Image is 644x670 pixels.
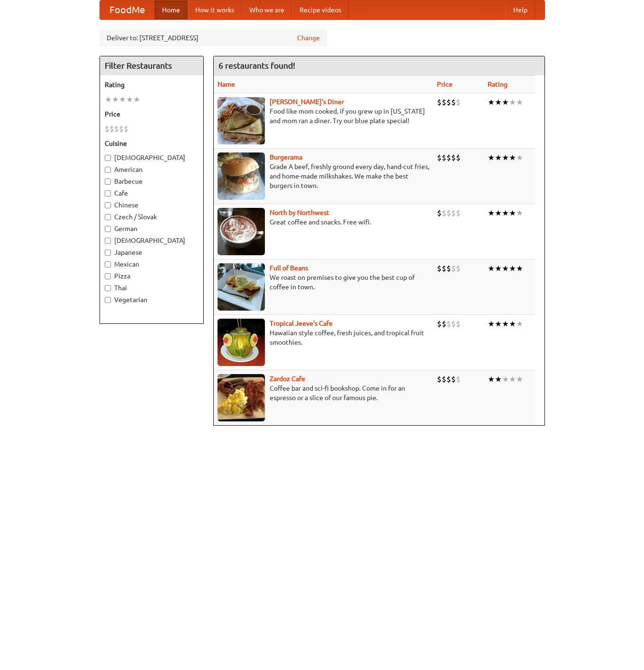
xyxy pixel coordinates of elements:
[270,98,344,106] a: [PERSON_NAME]'s Diner
[509,97,516,107] li: ★
[437,97,442,107] li: $
[442,319,446,329] li: $
[270,320,333,327] b: Tropical Jeeve's Cafe
[105,139,199,148] h5: Cuisine
[105,214,111,220] input: Czech / Slovak
[446,263,451,274] li: $
[270,264,308,272] b: Full of Beans
[105,155,111,161] input: [DEMOGRAPHIC_DATA]
[509,374,516,384] li: ★
[105,259,199,269] label: Mexican
[502,152,509,163] li: ★
[488,263,495,274] li: ★
[509,319,516,329] li: ★
[495,319,502,329] li: ★
[446,97,451,107] li: $
[437,80,453,88] a: Price
[516,319,523,329] li: ★
[105,188,199,198] label: Cafe
[105,167,111,173] input: American
[218,162,429,190] p: Grade A beef, freshly ground every day, hand-cut fries, and home-made milkshakes. We make the bes...
[218,263,265,311] img: beans.jpg
[502,208,509,218] li: ★
[105,226,111,232] input: German
[105,285,111,291] input: Thai
[124,124,128,134] li: $
[105,200,199,210] label: Chinese
[292,0,349,19] a: Recipe videos
[456,97,461,107] li: $
[437,319,442,329] li: $
[218,61,295,70] ng-pluralize: 6 restaurants found!
[451,319,456,329] li: $
[442,97,446,107] li: $
[456,319,461,329] li: $
[456,263,461,274] li: $
[105,94,112,105] li: ★
[105,273,111,279] input: Pizza
[105,179,111,185] input: Barbecue
[509,152,516,163] li: ★
[105,177,199,186] label: Barbecue
[446,208,451,218] li: $
[442,263,446,274] li: $
[437,208,442,218] li: $
[446,374,451,384] li: $
[297,33,320,43] a: Change
[105,109,199,119] h5: Price
[105,248,199,257] label: Japanese
[105,212,199,222] label: Czech / Slovak
[105,224,199,233] label: German
[451,263,456,274] li: $
[154,0,188,19] a: Home
[112,94,119,105] li: ★
[442,374,446,384] li: $
[442,208,446,218] li: $
[488,374,495,384] li: ★
[270,375,305,383] a: Zardoz Cafe
[495,263,502,274] li: ★
[446,319,451,329] li: $
[516,208,523,218] li: ★
[218,384,429,402] p: Coffee bar and sci-fi bookshop. Come in for an espresso or a slice of our famous pie.
[105,202,111,208] input: Chinese
[495,97,502,107] li: ★
[437,152,442,163] li: $
[114,124,119,134] li: $
[437,263,442,274] li: $
[488,208,495,218] li: ★
[502,263,509,274] li: ★
[100,56,203,75] h4: Filter Restaurants
[218,319,265,366] img: jeeves.jpg
[218,374,265,421] img: zardoz.jpg
[218,107,429,125] p: Food like mom cooked, if you grew up in [US_STATE] and mom ran a diner. Try our blue plate special!
[437,374,442,384] li: $
[516,152,523,163] li: ★
[502,374,509,384] li: ★
[509,208,516,218] li: ★
[516,374,523,384] li: ★
[126,94,133,105] li: ★
[100,29,327,46] div: Deliver to: [STREET_ADDRESS]
[105,153,199,162] label: [DEMOGRAPHIC_DATA]
[105,283,199,293] label: Thai
[495,374,502,384] li: ★
[456,152,461,163] li: $
[100,0,154,19] a: FoodMe
[502,319,509,329] li: ★
[218,208,265,255] img: north.jpg
[105,238,111,244] input: [DEMOGRAPHIC_DATA]
[105,80,199,89] h5: Rating
[451,208,456,218] li: $
[119,94,126,105] li: ★
[446,152,451,163] li: $
[218,80,235,88] a: Name
[242,0,292,19] a: Who we are
[451,97,456,107] li: $
[270,153,302,161] a: Burgerama
[516,97,523,107] li: ★
[509,263,516,274] li: ★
